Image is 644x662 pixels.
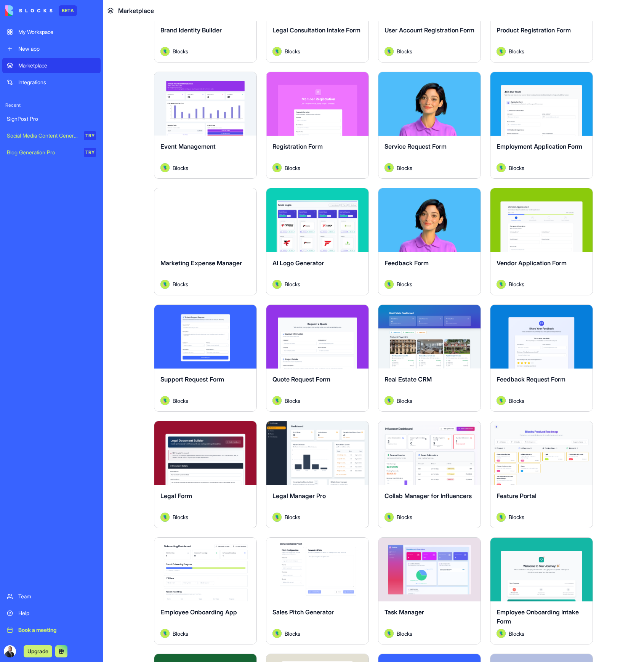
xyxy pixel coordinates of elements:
span: Real Estate CRM [384,375,432,383]
span: Blocks [509,280,524,288]
img: Avatar [384,396,394,405]
div: Book a meeting [18,626,96,634]
span: Product Registration Form [497,26,571,34]
span: Blocks [397,513,412,521]
span: Blocks [509,47,524,55]
img: Avatar [384,47,394,56]
span: Blocks [397,397,412,405]
img: Avatar [160,280,170,289]
img: Avatar [160,629,170,638]
img: Avatar [160,396,170,405]
span: Blocks [285,47,300,55]
a: Registration FormAvatarBlocks [266,72,369,179]
div: My Workspace [18,28,96,36]
div: SignPost Pro [7,115,96,123]
span: Blocks [397,164,412,172]
span: Blocks [173,513,188,521]
a: Integrations [2,75,101,90]
img: Avatar [384,629,394,638]
span: Event Management [160,143,216,150]
img: Avatar [497,163,506,172]
a: Employee Onboarding Intake FormAvatarBlocks [490,537,593,645]
button: Upgrade [24,645,52,657]
span: Legal Manager Pro [272,492,326,500]
a: My Workspace [2,24,101,40]
span: Feedback Form [384,259,429,267]
span: Sales Pitch Generator [272,608,334,616]
img: Avatar [272,280,282,289]
img: Avatar [497,629,506,638]
span: Blocks [397,630,412,638]
span: Blocks [173,397,188,405]
img: Avatar [272,396,282,405]
span: Blocks [285,164,300,172]
img: Avatar [497,513,506,522]
span: Feedback Request Form [497,375,566,383]
img: Avatar [272,47,282,56]
img: Avatar [497,47,506,56]
div: Help [18,609,96,617]
span: Employment Application Form [497,143,582,150]
span: Blocks [285,513,300,521]
span: Service Request Form [384,143,447,150]
a: Vendor Application FormAvatarBlocks [490,188,593,295]
span: Legal Form [160,492,192,500]
span: Blocks [285,630,300,638]
a: Employment Application FormAvatarBlocks [490,72,593,179]
span: Blocks [509,630,524,638]
div: TRY [84,148,96,157]
a: Marketplace [2,58,101,73]
span: Recent [2,102,101,108]
a: New app [2,41,101,56]
span: Marketing Expense Manager [160,259,242,267]
div: Team [18,593,96,600]
a: Marketing Expense ManagerAvatarBlocks [154,188,257,295]
span: Support Request Form [160,375,224,383]
a: Task ManagerAvatarBlocks [378,537,481,645]
span: Blocks [509,513,524,521]
img: Avatar [384,163,394,172]
span: Employee Onboarding Intake Form [497,608,579,625]
a: Team [2,589,101,604]
img: Avatar [272,629,282,638]
a: Feedback Request FormAvatarBlocks [490,305,593,412]
div: Blog Generation Pro [7,149,78,156]
span: Blocks [509,164,524,172]
a: Support Request FormAvatarBlocks [154,305,257,412]
span: Brand Identity Builder [160,26,222,34]
a: Feature PortalAvatarBlocks [490,421,593,528]
span: Blocks [173,280,188,288]
div: Social Media Content Generator [7,132,78,139]
a: Social Media Content GeneratorTRY [2,128,101,143]
span: Blocks [397,47,412,55]
a: Sales Pitch GeneratorAvatarBlocks [266,537,369,645]
span: Blocks [397,280,412,288]
a: Service Request FormAvatarBlocks [378,72,481,179]
span: User Account Registration Form [384,26,474,34]
span: Blocks [173,47,188,55]
span: Blocks [285,280,300,288]
span: Employee Onboarding App [160,608,237,616]
span: Blocks [285,397,300,405]
a: Employee Onboarding AppAvatarBlocks [154,537,257,645]
img: Avatar [384,513,394,522]
img: Avatar [384,280,394,289]
span: Quote Request Form [272,375,330,383]
span: Task Manager [384,608,424,616]
img: Avatar [497,280,506,289]
a: Collab Manager for InfluencersAvatarBlocks [378,421,481,528]
img: Avatar [160,47,170,56]
div: Marketplace [18,62,96,69]
span: AI Logo Generator [272,259,324,267]
div: TRY [84,131,96,140]
a: Legal FormAvatarBlocks [154,421,257,528]
img: Avatar [160,513,170,522]
div: Integrations [18,79,96,86]
a: Feedback FormAvatarBlocks [378,188,481,295]
img: Avatar [272,513,282,522]
div: New app [18,45,96,53]
span: Collab Manager for Influencers [384,492,472,500]
a: Help [2,606,101,621]
img: Avatar [272,163,282,172]
img: Avatar [160,163,170,172]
